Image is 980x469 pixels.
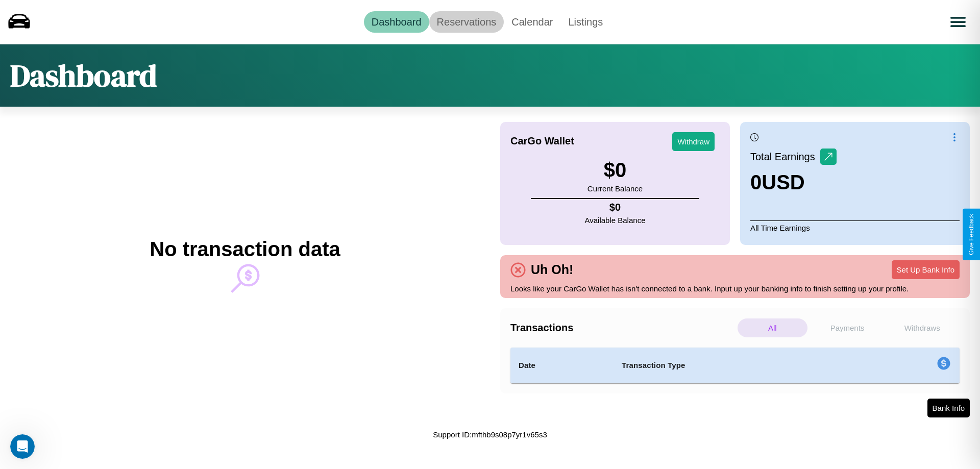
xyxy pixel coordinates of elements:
table: simple table [510,348,960,383]
button: Set Up Bank Info [892,260,960,279]
h3: $ 0 [587,159,643,182]
p: All [738,318,807,337]
div: Give Feedback [968,214,975,255]
a: Listings [560,11,610,33]
button: Withdraw [672,132,715,151]
a: Calendar [504,11,560,33]
p: Current Balance [587,182,643,195]
h4: Uh Oh! [526,262,578,277]
a: Dashboard [364,11,429,33]
p: Available Balance [585,213,646,227]
p: All Time Earnings [750,220,960,235]
p: Payments [813,318,883,337]
h4: $ 0 [585,202,646,213]
p: Withdraws [887,318,957,337]
h4: Transaction Type [622,359,853,372]
iframe: Intercom live chat [10,434,35,459]
a: Reservations [429,11,504,33]
h2: No transaction data [150,238,340,261]
button: Bank Info [927,399,970,417]
h4: CarGo Wallet [510,135,574,147]
p: Looks like your CarGo Wallet has isn't connected to a bank. Input up your banking info to finish ... [510,282,960,295]
p: Support ID: mfthb9s08p7yr1v65s3 [433,428,547,441]
button: Open menu [944,8,972,36]
h1: Dashboard [10,55,157,96]
h4: Transactions [510,322,735,334]
h3: 0 USD [750,171,837,194]
h4: Date [519,359,605,372]
p: Total Earnings [750,147,820,166]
